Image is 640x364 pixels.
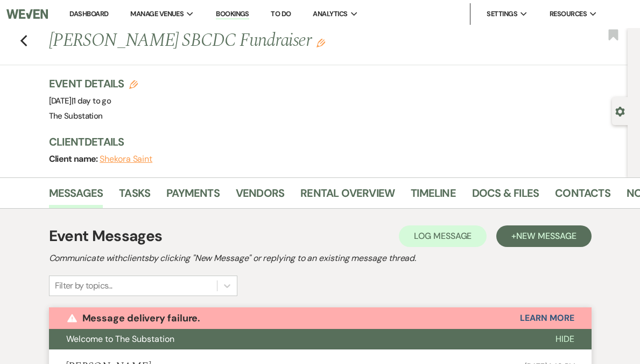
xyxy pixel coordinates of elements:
a: Contacts [555,184,610,208]
a: Tasks [119,184,150,208]
img: Weven Logo [6,3,48,25]
span: Manage Venues [130,9,184,19]
span: The Substation [49,111,103,121]
span: Analytics [313,9,347,19]
a: Payments [166,184,220,208]
span: [DATE] [49,95,111,106]
a: Rental Overview [300,184,395,208]
h1: [PERSON_NAME] SBCDC Fundraiser [49,28,508,54]
a: Bookings [216,9,249,19]
a: Timeline [411,184,456,208]
button: +New Message [496,225,591,247]
span: Settings [487,9,517,19]
h3: Event Details [49,76,138,91]
span: | [72,95,111,106]
span: Log Message [414,230,472,242]
div: Filter by topics... [55,279,112,292]
span: New Message [516,230,576,242]
h1: Event Messages [49,225,163,248]
button: Open lead details [615,106,625,116]
a: Dashboard [69,9,108,18]
button: Welcome to The Substation [49,329,538,349]
span: Client name: [49,153,100,164]
h2: Communicate with clients by clicking "New Message" or replying to an existing message thread. [49,252,592,265]
a: Messages [49,184,103,208]
button: Learn More [520,314,574,322]
span: Resources [550,9,587,19]
h3: Client Details [49,134,617,149]
button: Shekora Saint [100,155,152,163]
button: Edit [317,38,325,47]
a: Vendors [236,184,284,208]
span: 1 day to go [73,95,111,106]
a: Docs & Files [472,184,539,208]
span: Welcome to The Substation [66,333,174,345]
p: Message delivery failure. [82,310,201,326]
button: Hide [538,329,592,349]
button: Log Message [399,225,487,247]
a: To Do [271,9,291,18]
span: Hide [555,333,574,345]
